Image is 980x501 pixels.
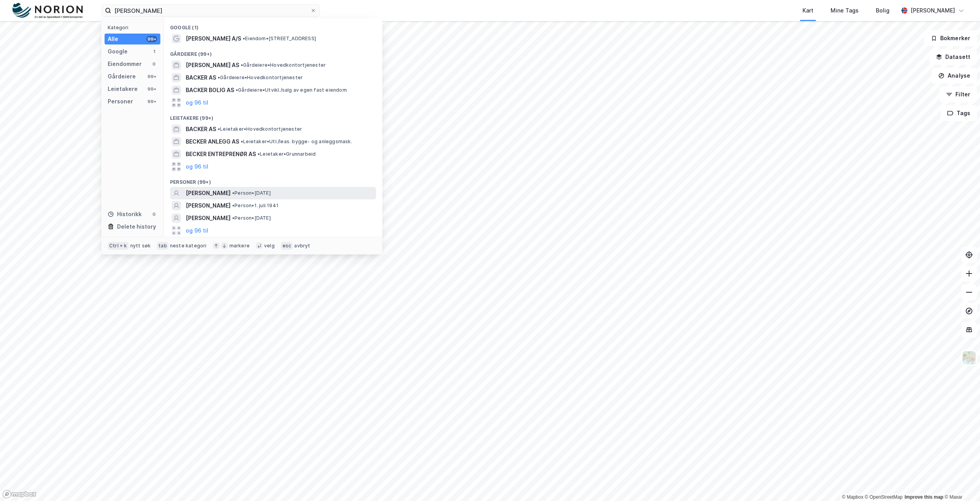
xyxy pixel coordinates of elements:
[941,464,980,501] iframe: Chat Widget
[108,242,129,250] div: Ctrl + k
[108,97,133,106] div: Personer
[241,62,243,68] span: •
[12,3,83,19] img: norion-logo.80e7a08dc31c2e691866.png
[218,126,302,132] span: Leietaker • Hovedkontortjenester
[108,25,160,30] div: Kategori
[164,18,382,32] div: Google (1)
[130,243,151,249] div: nytt søk
[281,242,293,250] div: esc
[186,162,208,171] button: og 96 til
[146,86,157,92] div: 99+
[186,98,208,107] button: og 96 til
[218,75,303,81] span: Gårdeiere • Hovedkontortjenester
[232,215,234,221] span: •
[186,137,239,146] span: BECKER ANLEGG AS
[186,60,239,70] span: [PERSON_NAME] AS
[108,210,142,219] div: Historikk
[108,34,118,44] div: Alle
[865,494,903,500] a: OpenStreetMap
[294,243,310,249] div: avbryt
[186,34,241,43] span: [PERSON_NAME] A/S
[236,87,347,93] span: Gårdeiere • Utvikl./salg av egen fast eiendom
[264,243,275,249] div: velg
[241,139,352,145] span: Leietaker • Utl./leas. bygge- og anleggsmask.
[146,98,157,105] div: 99+
[170,243,207,249] div: neste kategori
[939,87,977,102] button: Filter
[911,6,955,15] div: [PERSON_NAME]
[232,190,234,196] span: •
[941,105,977,121] button: Tags
[962,350,976,365] img: Z
[164,45,382,59] div: Gårdeiere (99+)
[842,494,863,500] a: Mapbox
[243,36,245,41] span: •
[186,149,256,159] span: BECKER ENTREPRENØR AS
[186,188,231,198] span: [PERSON_NAME]
[146,36,157,42] div: 99+
[108,72,136,81] div: Gårdeiere
[186,213,231,223] span: [PERSON_NAME]
[932,68,977,83] button: Analyse
[186,73,216,82] span: BACKER AS
[186,124,216,134] span: BACKER AS
[108,59,142,69] div: Eiendommer
[924,30,977,46] button: Bokmerker
[941,464,980,501] div: Kontrollprogram for chat
[164,173,382,187] div: Personer (99+)
[218,75,220,80] span: •
[157,242,169,250] div: tab
[186,85,234,95] span: BACKER BOLIG AS
[232,203,279,209] span: Person • 1. juli 1941
[218,126,220,132] span: •
[186,226,208,235] button: og 96 til
[151,211,157,217] div: 0
[905,494,943,500] a: Improve this map
[257,151,316,157] span: Leietaker • Grunnarbeid
[241,139,243,144] span: •
[111,5,310,16] input: Søk på adresse, matrikkel, gårdeiere, leietakere eller personer
[232,190,271,196] span: Person • [DATE]
[236,87,238,93] span: •
[257,151,260,157] span: •
[108,84,138,94] div: Leietakere
[232,203,234,208] span: •
[229,243,250,249] div: markere
[232,215,271,221] span: Person • [DATE]
[151,61,157,67] div: 0
[929,49,977,65] button: Datasett
[117,222,156,231] div: Delete history
[2,490,37,499] a: Mapbox homepage
[146,73,157,80] div: 99+
[164,109,382,123] div: Leietakere (99+)
[108,47,128,56] div: Google
[802,6,813,15] div: Kart
[241,62,326,68] span: Gårdeiere • Hovedkontortjenester
[186,201,231,210] span: [PERSON_NAME]
[831,6,859,15] div: Mine Tags
[876,6,889,15] div: Bolig
[243,36,316,42] span: Eiendom • [STREET_ADDRESS]
[151,48,157,55] div: 1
